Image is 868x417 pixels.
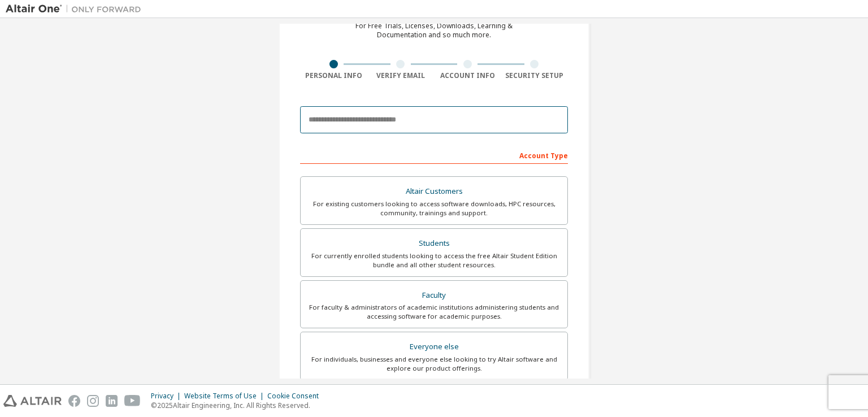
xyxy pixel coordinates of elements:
div: For currently enrolled students looking to access the free Altair Student Edition bundle and all ... [307,251,561,270]
div: For faculty & administrators of academic institutions administering students and accessing softwa... [307,303,561,321]
img: linkedin.svg [106,395,118,407]
div: Cookie Consent [267,392,325,401]
div: Altair Customers [307,184,561,199]
div: For existing customers looking to access software downloads, HPC resources, community, trainings ... [307,199,561,218]
div: Faculty [307,288,561,303]
p: © 2025 Altair Engineering, Inc. All Rights Reserved. [151,401,325,410]
div: Verify Email [367,71,435,80]
div: Students [307,236,561,251]
div: For individuals, businesses and everyone else looking to try Altair software and explore our prod... [307,355,561,373]
div: Account Info [434,71,501,80]
img: altair_logo.svg [3,395,62,407]
div: For Free Trials, Licenses, Downloads, Learning & Documentation and so much more. [355,21,513,40]
div: Privacy [151,392,184,401]
div: Personal Info [300,71,367,80]
img: youtube.svg [124,395,141,407]
div: Account Type [300,146,568,164]
div: Website Terms of Use [184,392,267,401]
div: Security Setup [501,71,568,80]
img: instagram.svg [87,395,99,407]
img: Altair One [6,3,147,15]
img: facebook.svg [68,395,80,407]
div: Everyone else [307,339,561,355]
